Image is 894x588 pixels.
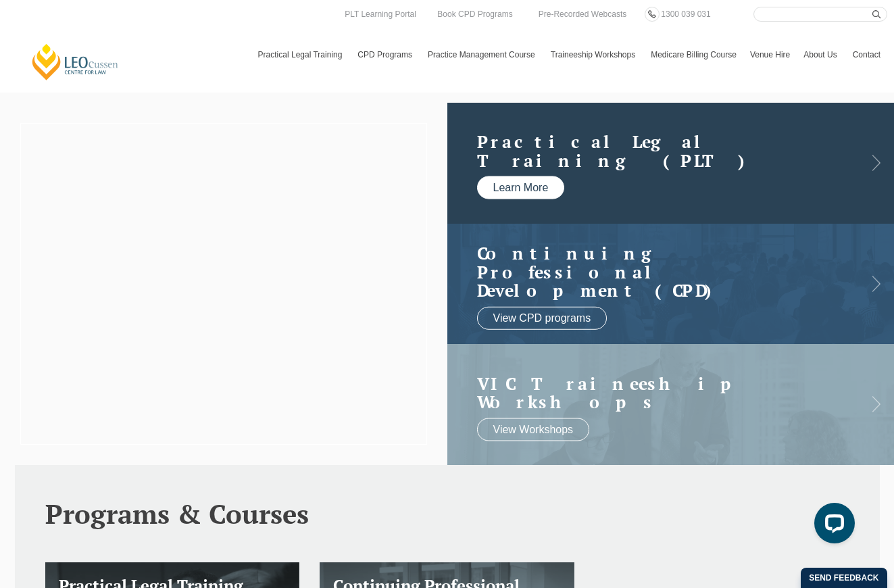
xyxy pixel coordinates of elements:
span: 1300 039 031 [661,9,710,19]
a: View Workshops [477,418,590,441]
a: PLT Learning Portal [341,7,420,22]
h2: Practical Legal Training (PLT) [477,132,838,170]
a: Book CPD Programs [434,7,516,22]
h2: Continuing Professional Development (CPD) [477,244,838,300]
a: 1300 039 031 [657,7,714,22]
a: Contact [846,35,887,74]
a: View CPD programs [477,306,607,329]
a: [PERSON_NAME] Centre for Law [30,43,120,81]
a: Traineeship Workshops [544,35,644,74]
h2: Programs & Courses [45,499,849,529]
a: Practice Management Course [421,35,544,74]
a: VIC Traineeship Workshops [477,374,838,411]
iframe: LiveChat chat widget [803,497,860,554]
a: Practical Legal Training [251,35,351,74]
a: Venue Hire [743,35,797,74]
a: CPD Programs [351,35,421,74]
a: Practical LegalTraining (PLT) [477,132,838,170]
a: Continuing ProfessionalDevelopment (CPD) [477,244,838,300]
a: Medicare Billing Course [644,35,743,74]
a: About Us [797,35,845,74]
a: Pre-Recorded Webcasts [535,7,630,22]
a: Learn More [477,176,565,199]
